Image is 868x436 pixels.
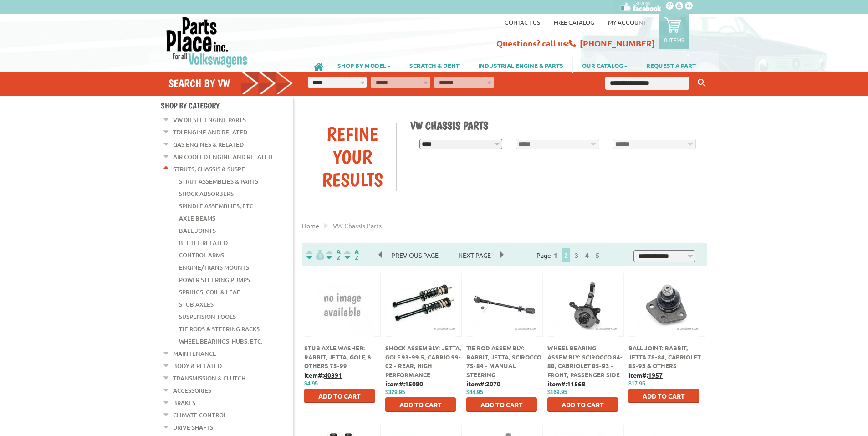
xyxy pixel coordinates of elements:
span: $169.95 [547,389,567,395]
a: SHOP BY MODEL [328,57,400,73]
span: Previous Page [382,248,448,262]
b: item#: [466,380,500,388]
a: Contact us [505,18,540,26]
a: Springs, Coil & Leaf [179,286,240,298]
a: 0 items [659,14,689,49]
a: Beetle Related [179,237,228,249]
a: Body & Related [173,360,222,372]
span: $329.95 [385,389,405,395]
a: 3 [572,251,581,259]
div: Refine Your Results [309,123,396,191]
img: filterpricelow.svg [306,250,324,260]
a: Accessories [173,385,211,396]
u: 11568 [567,380,585,388]
a: Brakes [173,397,195,409]
a: Wheel Bearings, Hubs, Etc. [179,335,262,347]
button: Add to Cart [466,397,537,412]
h4: Shop By Category [161,101,293,110]
u: 1957 [648,371,663,379]
a: Transmission & Clutch [173,372,245,384]
b: item#: [385,380,423,388]
a: Stub Axles [179,298,214,310]
a: REQUEST A PART [637,57,705,73]
u: 15080 [405,380,423,388]
span: Add to Cart [643,392,685,400]
a: Air Cooled Engine and Related [173,151,272,163]
a: Suspension Tools [179,311,236,323]
img: Sort by Sales Rank [342,250,361,260]
a: My Account [608,18,646,26]
div: Page [513,247,626,262]
a: Tie Rod Assembly: Rabbit, Jetta, Scirocco 75-84 - Manual Steering [466,344,541,379]
a: Ball Joints [179,225,216,236]
span: $44.95 [466,389,483,395]
span: Add to Cart [399,400,442,409]
a: SCRATCH & DENT [400,57,469,73]
button: Add to Cart [304,389,375,403]
a: Spindle Assemblies, Etc. [179,200,255,212]
a: Shock Absorbers [179,188,234,200]
a: Climate Control [173,409,227,421]
a: Drive Shafts [173,421,213,433]
u: 40391 [324,371,342,379]
img: Sort by Headline [324,250,342,260]
p: 0 items [664,36,684,44]
a: 1 [551,251,560,259]
span: Add to Cart [480,400,523,409]
a: Wheel Bearing Assembly: Scirocco 84-88, Cabriolet 85-93 - Front, Passenger Side [547,344,623,379]
a: Power Steering Pumps [179,274,250,286]
a: Home [302,221,319,230]
a: Control Arms [179,249,224,261]
a: Ball Joint: Rabbit, Jetta 78-84, Cabriolet 85-93 & Others [628,344,701,369]
u: 2070 [486,380,500,388]
a: Previous Page [379,251,449,259]
a: Tie Rods & Steering Racks [179,323,260,335]
b: item#: [547,380,585,388]
a: VW Diesel Engine Parts [173,114,246,126]
span: Next Page [449,248,500,262]
span: VW chassis parts [333,221,382,230]
a: Next Page [449,251,500,259]
h1: VW Chassis Parts [410,119,701,132]
a: Shock Assembly: Jetta, Golf 93-99.5, Cabrio 99-02 - Rear, High Performance [385,344,461,379]
span: $17.95 [628,380,645,387]
a: TDI Engine and Related [173,126,247,138]
span: Add to Cart [562,400,604,409]
button: Add to Cart [385,397,456,412]
a: INDUSTRIAL ENGINE & PARTS [469,57,572,73]
a: Engine/Trans Mounts [179,262,249,273]
img: Parts Place Inc! [165,16,249,68]
h4: Search by VW [168,77,293,90]
span: Add to Cart [318,392,361,400]
a: Axle Beams [179,212,215,224]
a: Struts, Chassis & Suspe... [173,163,249,175]
a: Maintenance [173,348,216,359]
a: OUR CATALOG [573,57,637,73]
a: Gas Engines & Related [173,138,244,150]
span: $4.95 [304,380,318,387]
a: 4 [583,251,591,259]
a: Free Catalog [554,18,594,26]
button: Add to Cart [547,397,618,412]
span: 2 [562,248,570,262]
button: Add to Cart [628,389,699,403]
b: item#: [628,371,663,379]
button: Keyword Search [695,76,709,91]
a: Stub Axle Washer: Rabbit, Jetta, Golf, & Others 75-99 [304,344,372,369]
a: 5 [593,251,602,259]
b: item#: [304,371,342,379]
a: Strut Assemblies & Parts [179,175,258,187]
